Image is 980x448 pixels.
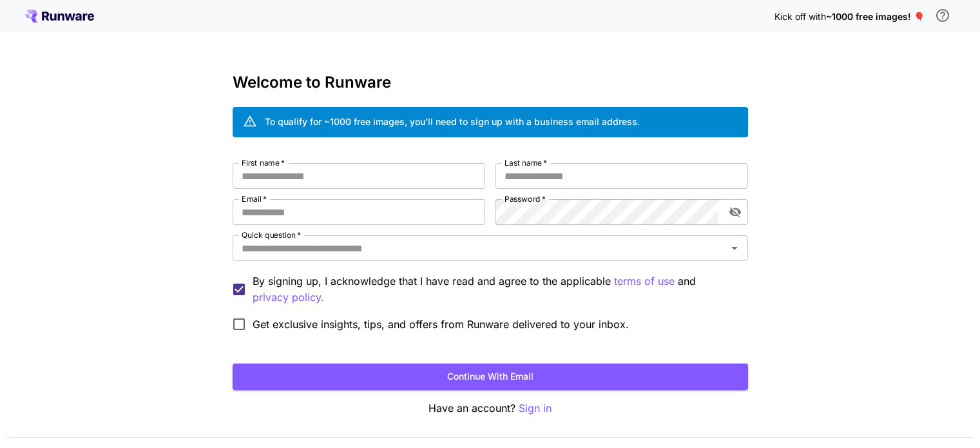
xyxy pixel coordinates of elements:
[253,273,738,306] p: By signing up, I acknowledge that I have read and agree to the applicable and
[253,289,324,306] button: By signing up, I acknowledge that I have read and agree to the applicable terms of use and
[242,229,301,240] label: Quick question
[725,239,744,257] button: Open
[724,200,747,224] button: toggle password visibility
[253,289,324,306] p: privacy policy.
[265,115,640,128] div: To qualify for ~1000 free images, you’ll need to sign up with a business email address.
[614,273,675,289] button: By signing up, I acknowledge that I have read and agree to the applicable and privacy policy.
[504,193,546,204] label: Password
[233,400,748,416] p: Have an account?
[253,317,629,332] span: Get exclusive insights, tips, and offers from Runware delivered to your inbox.
[242,193,267,204] label: Email
[774,11,826,22] span: Kick off with
[930,3,956,28] button: In order to qualify for free credit, you need to sign up with a business email address and click ...
[242,157,285,168] label: First name
[233,73,748,92] h3: Welcome to Runware
[504,157,547,168] label: Last name
[826,11,925,22] span: ~1000 free images! 🎈
[233,364,748,390] button: Continue with email
[614,273,675,289] p: terms of use
[519,400,552,416] button: Sign in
